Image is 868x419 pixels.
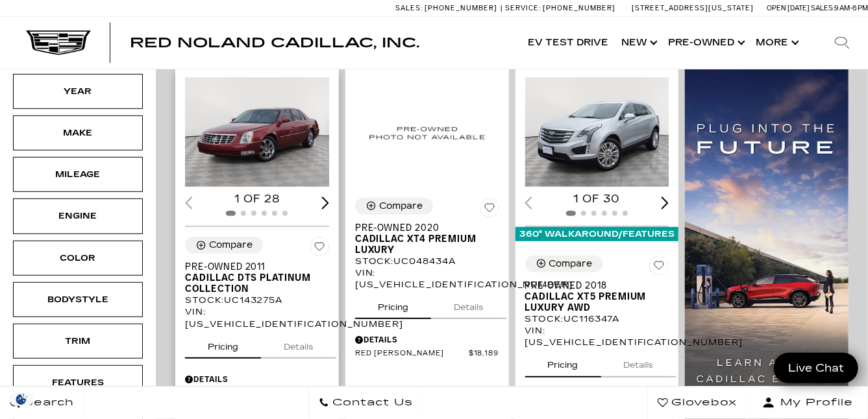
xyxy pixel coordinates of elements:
div: Bodystyle [45,293,110,307]
button: Compare Vehicle [355,198,433,215]
a: [STREET_ADDRESS][US_STATE] [632,4,754,12]
a: Pre-Owned 2011Cadillac DTS Platinum Collection [185,261,329,294]
span: 9 AM-6 PM [834,4,868,12]
button: Open user profile menu [747,387,868,419]
span: Pre-Owned 2020 [355,222,490,233]
div: Compare [209,239,253,251]
button: Save Vehicle [649,256,669,280]
span: Red [PERSON_NAME] [355,349,469,359]
div: VIN: [US_VEHICLE_IDENTIFICATION_NUMBER] [525,325,669,348]
button: details tab [261,330,336,359]
a: Pre-Owned [662,17,749,69]
button: details tab [601,348,676,377]
img: Cadillac Dark Logo with Cadillac White Text [26,30,91,55]
span: Open [DATE] [767,4,810,12]
a: Pre-Owned 2020Cadillac XT4 Premium Luxury [355,222,499,256]
div: 1 / 2 [525,77,672,187]
div: Engine [45,209,110,223]
div: Pricing Details - Pre-Owned 2020 Cadillac XT4 Premium Luxury [355,334,499,346]
a: Sales: [PHONE_NUMBER] [395,5,501,12]
div: 360° WalkAround/Features [515,227,679,241]
div: YearYear [13,74,143,109]
section: Click to Open Cookie Consent Modal [6,392,36,406]
div: Next slide [321,197,329,209]
button: pricing tab [185,330,261,359]
div: Features [45,376,110,390]
span: Cadillac DTS Platinum Collection [185,272,319,294]
button: More [749,17,803,69]
span: Glovebox [668,394,737,412]
button: pricing tab [525,348,601,377]
div: MakeMake [13,115,143,150]
img: 2011 Cadillac DTS Platinum Collection 1 [185,77,332,187]
button: Save Vehicle [310,237,329,261]
a: Pre-Owned 2018Cadillac XT5 Premium Luxury AWD [525,280,669,313]
div: MileageMileage [13,157,143,192]
img: 2018 Cadillac XT5 Premium Luxury AWD 1 [525,77,672,187]
span: Live Chat [782,361,850,376]
span: Pre-Owned 2011 [185,261,319,272]
a: Glovebox [647,387,747,419]
div: VIN: [US_VEHICLE_IDENTIFICATION_NUMBER] [355,267,499,291]
div: Color [45,251,110,265]
div: Trim [45,334,110,348]
a: Contact Us [308,387,423,419]
a: Red [PERSON_NAME] $18,189 [355,349,499,359]
div: Stock : UC143275A [185,294,329,306]
span: Contact Us [329,394,413,412]
img: 2020 Cadillac XT4 Premium Luxury [355,77,499,188]
div: Compare [549,258,593,270]
div: Mileage [45,167,110,182]
span: Service: [505,4,541,12]
div: Next slide [662,197,669,209]
div: 1 of 30 [525,192,669,206]
div: Stock : UC048434A [355,256,499,267]
a: EV Test Drive [521,17,615,69]
div: EngineEngine [13,198,143,233]
div: ColorColor [13,241,143,276]
button: Save Vehicle [480,198,499,222]
img: Opt-Out Icon [6,392,36,406]
span: [PHONE_NUMBER] [425,4,497,12]
div: VIN: [US_VEHICLE_IDENTIFICATION_NUMBER] [185,306,329,329]
span: Cadillac XT5 Premium Luxury AWD [525,291,660,313]
span: [PHONE_NUMBER] [543,4,615,12]
div: TrimTrim [13,324,143,359]
a: Live Chat [774,353,858,383]
div: Stock : UC116347A [525,313,669,325]
span: Sales: [395,4,423,12]
span: Cadillac XT4 Premium Luxury [355,233,490,256]
span: Pre-Owned 2018 [525,280,660,291]
button: details tab [431,291,506,319]
a: Red Noland Cadillac, Inc. [130,36,419,49]
button: Compare Vehicle [185,237,263,254]
div: Year [45,84,110,99]
a: Service: [PHONE_NUMBER] [501,5,619,12]
div: BodystyleBodystyle [13,282,143,317]
button: pricing tab [355,291,431,319]
span: Search [20,394,74,412]
div: 1 / 2 [185,77,332,187]
span: $18,189 [469,349,499,359]
div: 1 of 28 [185,192,329,206]
span: Sales: [811,4,834,12]
div: Compare [379,200,423,212]
span: My Profile [775,394,853,412]
div: FeaturesFeatures [13,365,143,400]
div: Make [45,126,110,140]
a: New [615,17,662,69]
span: Red Noland Cadillac, Inc. [130,35,419,51]
button: Compare Vehicle [525,256,603,272]
div: Pricing Details - Pre-Owned 2011 Cadillac DTS Platinum Collection [185,374,329,385]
